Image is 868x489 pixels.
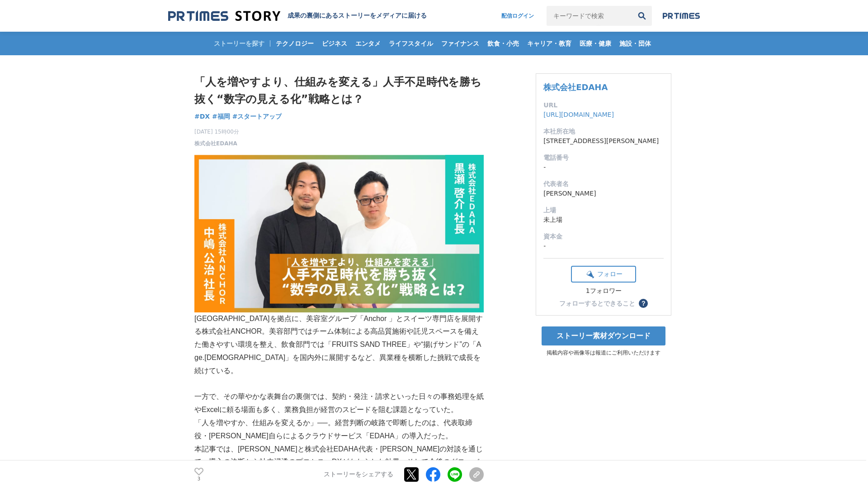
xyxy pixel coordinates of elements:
a: [URL][DOMAIN_NAME] [543,111,614,118]
p: 掲載内容や画像等は報道にご利用いただけます [536,349,671,357]
dd: [STREET_ADDRESS][PERSON_NAME] [543,136,664,146]
span: キャリア・教育 [524,39,575,48]
p: 一方で、その華やかな表舞台の裏側では、契約・発注・請求といった日々の事務処理を紙やExcelに頼る場面も多く、業務負担が経営のスピードを阻む課題となっていた。 [194,390,484,417]
span: ライフスタイル [385,39,437,48]
a: テクノロジー [272,32,317,55]
h2: 成果の裏側にあるストーリーをメディアに届ける [288,12,427,20]
p: [GEOGRAPHIC_DATA]を拠点に、美容室グループ「Anchor 」とスイーツ専門店を展開する株式会社ANCHOR。美容部門ではチーム体制による高品質施術や託児スペースを備えた働きやすい... [194,312,484,378]
a: ファイナンス [438,32,483,55]
button: 検索 [632,6,652,26]
a: #スタートアップ [232,112,282,121]
span: テクノロジー [272,39,317,48]
span: ビジネス [318,39,351,48]
a: #福岡 [212,112,230,121]
a: 配信ログイン [492,6,543,26]
a: 株式会社EDAHA [194,139,237,148]
p: ストーリーをシェアする [324,471,393,479]
div: フォローするとできること [559,300,635,307]
dt: 資本金 [543,232,664,241]
a: ライフスタイル [385,32,437,55]
span: 施設・団体 [616,39,655,48]
a: 施設・団体 [616,32,655,55]
dd: - [543,163,664,172]
button: ？ [639,299,648,308]
button: フォロー [571,266,636,283]
span: ファイナンス [438,39,483,48]
dd: [PERSON_NAME] [543,189,664,198]
a: キャリア・教育 [524,32,575,55]
img: 成果の裏側にあるストーリーをメディアに届ける [168,10,280,22]
img: prtimes [663,12,700,19]
span: #DX [194,112,210,120]
a: 成果の裏側にあるストーリーをメディアに届ける 成果の裏側にあるストーリーをメディアに届ける [168,10,427,22]
dt: URL [543,101,664,110]
dt: 上場 [543,206,664,215]
p: 「人を増やすか、仕組みを変えるか」──。経営判断の岐路で即断したのは、代表取締役・[PERSON_NAME]自らによるクラウドサービス「EDAHA」の導入だった。 [194,417,484,443]
span: 飲食・小売 [484,39,523,48]
a: ストーリー素材ダウンロード [542,326,665,345]
dt: 本社所在地 [543,127,664,136]
a: #DX [194,112,210,121]
dd: - [543,241,664,251]
a: ビジネス [318,32,351,55]
span: エンタメ [352,39,384,48]
span: [DATE] 15時00分 [194,128,239,136]
dt: 代表者名 [543,179,664,189]
a: 飲食・小売 [484,32,523,55]
a: エンタメ [352,32,384,55]
a: 医療・健康 [576,32,615,55]
input: キーワードで検索 [547,6,632,26]
img: thumbnail_96881320-a362-11f0-be38-a389c2315d6f.png [194,155,484,312]
h1: 「人を増やすより、仕組みを変える」人手不足時代を勝ち抜く“数字の見える化”戦略とは？ [194,73,484,108]
span: #スタートアップ [232,112,282,120]
span: 医療・健康 [576,39,615,48]
dd: 未上場 [543,215,664,225]
dt: 電話番号 [543,153,664,163]
span: #福岡 [212,112,230,120]
p: 本記事では、[PERSON_NAME]と株式会社EDAHA代表・[PERSON_NAME]の対談を通じて、導入の決断から社内浸透のプロセス、DXがもたらした効果、そして今後のグローバル展開を見据... [194,443,484,482]
span: ？ [640,300,646,307]
p: 3 [194,477,203,481]
div: 1フォロワー [571,287,636,295]
a: 株式会社EDAHA [543,82,608,92]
